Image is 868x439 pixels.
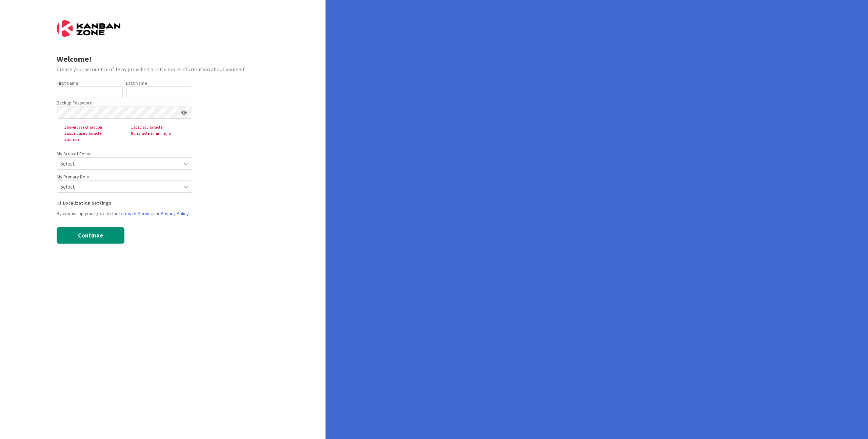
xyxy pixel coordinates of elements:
span: Select [60,159,177,168]
div: Localization Settings [57,199,269,207]
span: 1 uppercase character [59,130,125,136]
label: My Primary Role [57,173,89,180]
div: Welcome! [57,53,269,65]
span: 1 special character [125,124,192,130]
a: Privacy Policy [161,210,189,216]
label: My Area of Focus [57,150,92,157]
button: Continue [57,227,124,244]
span: 1 lowercase character [59,124,125,130]
span: 1 number [59,136,125,142]
img: Kanban Zone [57,20,120,37]
span: Select [60,182,177,191]
a: Terms of Service [119,210,153,216]
div: Create your account profile by providing a little more information about yourself. [57,65,269,73]
span: 8 characters minimum [125,130,192,136]
div: By continuing you agree to the and [57,210,269,217]
label: Last Name [126,80,147,86]
label: First Name [57,80,78,86]
label: Backup Password [57,99,93,107]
